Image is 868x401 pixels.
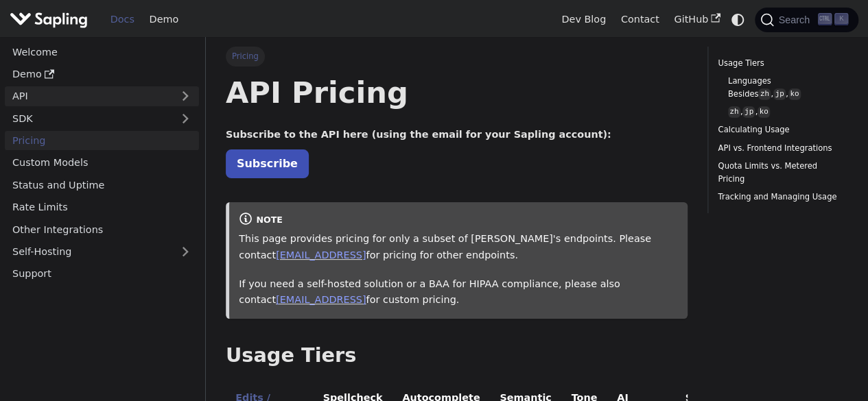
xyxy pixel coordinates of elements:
[10,10,88,29] img: Sapling.ai
[774,14,818,25] span: Search
[5,64,199,84] a: Demo
[226,47,265,66] span: Pricing
[758,88,771,100] code: zh
[718,160,843,186] a: Quota Limits vs. Metered Pricing
[5,264,199,284] a: Support
[276,250,366,260] a: [EMAIL_ADDRESS]
[781,88,793,100] code: jp
[5,153,199,173] a: Custom Models
[726,160,854,186] a: Quota Limits vs. Metered Pricing
[226,149,309,178] a: Subscribe
[736,106,748,118] code: zh
[677,9,738,30] a: GitHub
[239,231,678,264] p: This page provides pricing for only a subset of [PERSON_NAME]'s endpoints. Please contact for pri...
[5,219,199,239] a: Other Integrations
[103,9,142,30] a: Docs
[226,74,696,111] h1: API Pricing
[726,191,854,204] a: Tracking and Managing Usage
[142,9,186,30] a: Demo
[718,57,843,70] a: Usage Tiers
[751,106,763,118] code: jp
[239,276,678,309] p: If you need a self-hosted solution or a BAA for HIPAA compliance, please also contact for custom ...
[773,88,786,100] code: jp
[5,242,199,262] a: Self-Hosting
[172,108,199,128] button: Expand sidebar category 'SDK'
[845,13,858,25] kbd: K
[564,9,623,30] a: Dev Blog
[766,88,779,100] code: zh
[728,10,748,29] button: Switch between dark and light mode (currently system mode)
[239,231,685,264] p: This page provides pricing for only a subset of [PERSON_NAME]'s endpoints. Please contact for pri...
[226,47,696,66] nav: Breadcrumbs
[5,42,199,62] a: Welcome
[5,175,199,195] a: Status and Uptime
[276,294,366,305] a: [EMAIL_ADDRESS]
[726,123,854,136] a: Calculating Usage
[613,9,667,30] a: Contact
[226,74,688,111] h1: API Pricing
[239,212,685,228] div: note
[5,197,199,217] a: Rate Limits
[788,88,801,100] code: ko
[718,142,843,155] a: API vs. Frontend Integrations
[10,10,93,29] a: Sapling.ai
[554,9,613,30] a: Dev Blog
[239,212,678,228] div: note
[172,86,199,106] button: Expand sidebar category 'API'
[728,106,740,118] code: zh
[728,75,838,101] a: Languages Besideszh,jp,ko
[726,57,854,70] a: Usage Tiers
[226,343,696,368] h2: Usage Tiers
[5,131,199,151] a: Pricing
[765,8,868,32] button: Search (Ctrl+K)
[736,75,849,101] a: Languages Besideszh,jp,ko
[738,10,758,29] button: Switch between dark and light mode (currently system mode)
[736,106,849,119] a: zh,jp,ko
[726,142,854,155] a: API vs. Frontend Integrations
[226,343,688,368] h2: Usage Tiers
[5,86,172,106] a: API
[796,88,808,100] code: ko
[5,108,172,128] a: SDK
[624,9,677,30] a: Contact
[742,106,755,118] code: jp
[718,191,843,204] a: Tracking and Managing Usage
[226,47,688,66] nav: Breadcrumbs
[728,106,838,119] a: zh,jp,ko
[666,9,727,30] a: GitHub
[226,129,611,140] strong: Subscribe to the API here (using the email for your Sapling account):
[784,14,828,25] span: Search
[765,106,777,118] code: ko
[834,13,848,25] kbd: K
[239,276,685,309] p: If you need a self-hosted solution or a BAA for HIPAA compliance, please also contact for custom ...
[758,106,770,118] code: ko
[718,123,843,136] a: Calculating Usage
[755,8,858,32] button: Search (Ctrl+K)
